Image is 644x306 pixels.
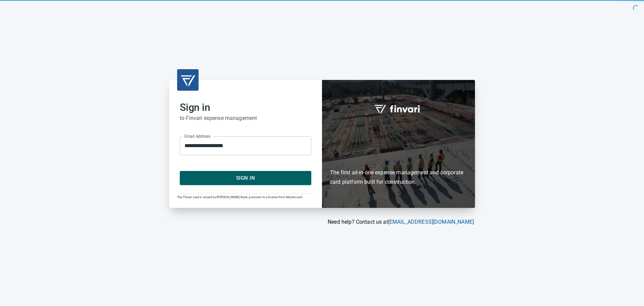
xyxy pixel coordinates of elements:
span: Sign In [187,174,304,182]
div: Finvari [322,80,475,208]
button: Sign In [180,171,311,185]
span: The Finvari card is issued by [PERSON_NAME] Bank, pursuant to a license from Mastercard [177,195,302,199]
p: Need help? Contact us at [169,218,474,226]
h6: The first all-in-one expense management and corporate card platform built for construction. [330,129,467,187]
img: transparent_logo.png [180,72,196,88]
h2: Sign in [180,101,311,114]
img: fullword_logo_white.png [373,101,424,117]
a: [EMAIL_ADDRESS][DOMAIN_NAME] [388,219,474,225]
h6: to Finvari expense management [180,114,311,123]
